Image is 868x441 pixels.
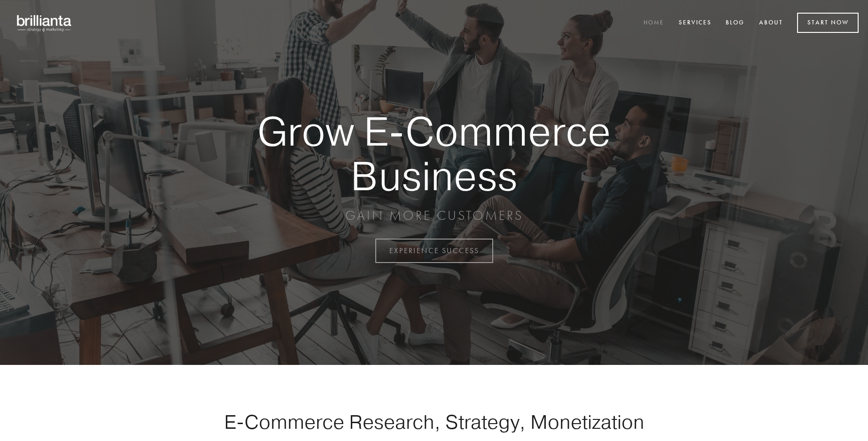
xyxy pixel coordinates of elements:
a: About [753,15,789,31]
strong: Grow E-Commerce Business [225,109,643,198]
a: Blog [720,15,751,31]
a: Start Now [797,13,859,33]
a: Home [637,15,670,31]
p: GAIN MORE CUSTOMERS [225,207,643,224]
a: EXPERIENCE SUCCESS [375,239,493,263]
a: Services [673,15,718,31]
h1: E-Commerce Research, Strategy, Monetization [194,410,674,433]
img: brillianta - research, strategy, marketing [9,9,80,37]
